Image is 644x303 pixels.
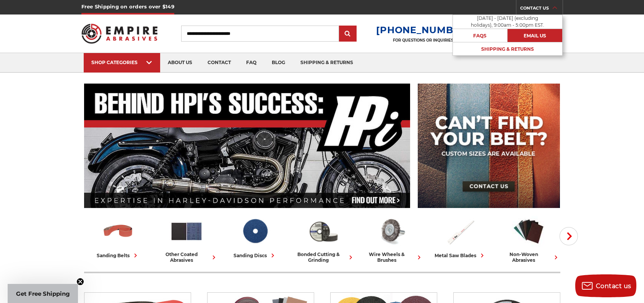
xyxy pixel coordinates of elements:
[361,215,423,263] a: wire wheels & brushes
[16,290,70,297] span: Get Free Shipping
[101,215,135,248] img: Sanding Belts
[292,215,355,263] a: bonded cutting & grinding
[91,60,152,65] div: SHOP CATEGORIES
[340,26,355,42] input: Submit
[498,215,560,263] a: non-woven abrasives
[361,251,423,263] div: wire wheels & brushes
[200,53,238,73] a: contact
[238,215,272,248] img: Sanding Discs
[498,251,560,263] div: non-woven abrasives
[170,215,203,248] img: Other Coated Abrasives
[429,215,492,259] a: metal saw blades
[87,215,149,259] a: sanding belts
[81,19,158,48] img: Empire Abrasives
[508,29,562,42] a: Email Us
[238,53,264,73] a: faq
[76,278,84,285] button: Close teaser
[560,227,578,245] button: Next
[234,251,277,259] div: sanding discs
[292,251,355,263] div: bonded cutting & grinding
[376,38,470,43] p: FOR QUESTIONS OR INQUIRIES
[8,284,78,303] div: Get Free ShippingClose teaser
[97,251,140,259] div: sanding belts
[470,15,545,29] p: [DATE] - [DATE] (excluding holidays), 9:00am - 5:00pm EST.
[156,251,218,263] div: other coated abrasives
[160,53,200,73] a: about us
[453,42,562,55] a: Shipping & Returns
[575,274,636,297] button: Contact us
[512,215,545,248] img: Non-woven Abrasives
[376,24,470,35] a: [PHONE_NUMBER]
[156,215,218,263] a: other coated abrasives
[264,53,293,73] a: blog
[418,84,560,208] img: promo banner for custom belts.
[435,251,486,259] div: metal saw blades
[375,215,409,248] img: Wire Wheels & Brushes
[293,53,361,73] a: shipping & returns
[596,282,631,290] span: Contact us
[84,84,410,208] img: Banner for an interview featuring Horsepower Inc who makes Harley performance upgrades featured o...
[307,215,340,248] img: Bonded Cutting & Grinding
[443,215,477,248] img: Metal Saw Blades
[224,215,286,259] a: sanding discs
[520,4,563,15] a: CONTACT US
[453,29,508,42] a: FAQs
